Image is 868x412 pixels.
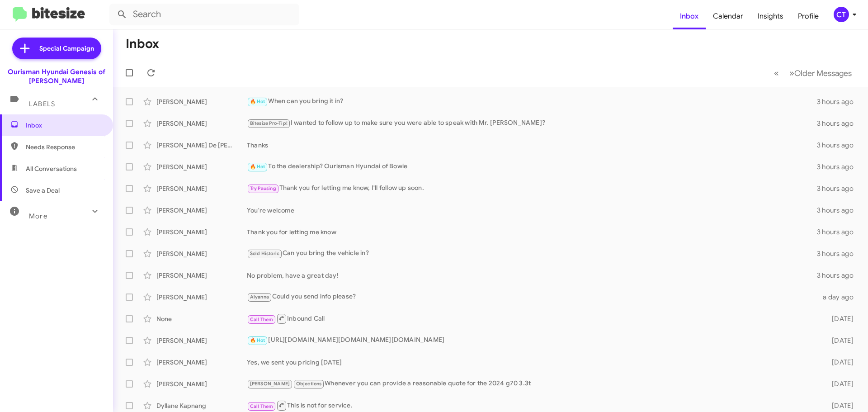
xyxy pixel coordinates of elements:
button: Next [784,64,857,82]
span: [PERSON_NAME] [250,381,290,387]
span: Labels [29,100,55,108]
nav: Page navigation example [769,64,857,82]
div: 3 hours ago [817,184,861,193]
div: Dyllane Kapnang [156,401,247,410]
div: When can you bring it in? [247,96,817,107]
div: [DATE] [817,336,861,345]
div: 3 hours ago [817,162,861,171]
span: All Conversations [26,164,77,173]
div: [PERSON_NAME] [156,206,247,215]
span: Special Campaign [39,44,94,53]
div: [PERSON_NAME] [156,249,247,258]
div: [PERSON_NAME] [156,119,247,128]
a: Inbox [673,3,706,29]
span: More [29,212,47,220]
a: Special Campaign [12,38,101,59]
span: Call Them [250,317,274,322]
span: 🔥 Hot [250,337,265,343]
span: 🔥 Hot [250,99,265,104]
span: 🔥 Hot [250,164,265,170]
div: To the dealership? Ourisman Hyundai of Bowie [247,161,817,172]
div: [DATE] [817,358,861,367]
div: Could you send info please? [247,292,817,302]
span: Call Them [250,403,274,409]
div: [PERSON_NAME] [156,184,247,193]
div: I wanted to follow up to make sure you were able to speak with Mr. [PERSON_NAME]? [247,118,817,128]
div: CT [834,7,849,22]
span: Save a Deal [26,186,60,195]
input: Search [109,4,299,25]
button: CT [826,7,858,22]
div: [URL][DOMAIN_NAME][DOMAIN_NAME][DOMAIN_NAME] [247,335,817,346]
div: This is not for service. [247,400,817,411]
div: 3 hours ago [817,271,861,280]
div: [DATE] [817,401,861,410]
div: Yes, we sent you pricing [DATE] [247,358,817,367]
div: Thank you for letting me know, I'll follow up soon. [247,183,817,194]
div: Thanks [247,141,817,150]
div: 3 hours ago [817,141,861,150]
span: Bitesize Pro-Tip! [250,120,288,126]
div: [PERSON_NAME] [156,293,247,302]
div: [PERSON_NAME] [156,271,247,280]
div: a day ago [817,293,861,302]
h1: Inbox [126,37,159,51]
div: [PERSON_NAME] [156,227,247,237]
div: None [156,314,247,323]
div: [PERSON_NAME] De [PERSON_NAME] [156,141,247,150]
div: 3 hours ago [817,119,861,128]
span: Try Pausing [250,185,276,191]
div: 3 hours ago [817,249,861,258]
div: [PERSON_NAME] [156,162,247,171]
span: Older Messages [794,68,852,78]
div: Thank you for letting me know [247,227,817,237]
a: Insights [750,3,791,29]
span: Objections [296,381,322,387]
div: [DATE] [817,379,861,388]
div: 3 hours ago [817,97,861,106]
div: You're welcome [247,206,817,215]
div: Inbound Call [247,313,817,324]
div: [PERSON_NAME] [156,358,247,367]
span: Aiyanna [250,294,269,300]
button: Previous [769,64,784,82]
div: No problem, have a great day! [247,271,817,280]
div: 3 hours ago [817,206,861,215]
a: Profile [791,3,826,29]
span: » [789,67,794,79]
span: Needs Response [26,142,103,152]
div: [PERSON_NAME] [156,336,247,345]
div: 3 hours ago [817,227,861,237]
div: Can you bring the vehicle in? [247,248,817,259]
div: [PERSON_NAME] [156,379,247,388]
div: Whenever you can provide a reasonable quote for the 2024 g70 3.3t [247,379,817,389]
span: Sold Historic [250,251,280,256]
span: « [774,67,779,79]
div: [DATE] [817,314,861,323]
div: [PERSON_NAME] [156,97,247,106]
a: Calendar [706,3,750,29]
span: Inbox [26,121,103,130]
